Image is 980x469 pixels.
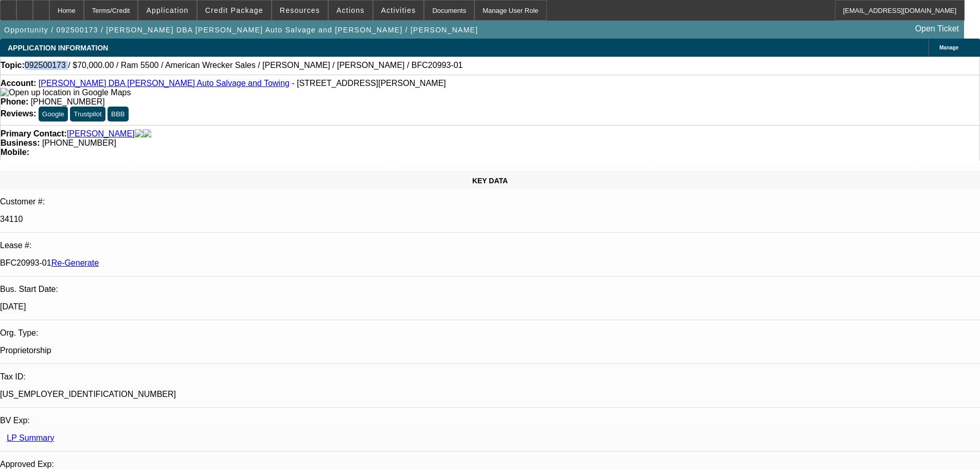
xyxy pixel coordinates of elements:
[373,1,424,20] button: Activities
[336,6,365,14] span: Actions
[472,177,508,185] span: KEY DATA
[329,1,372,20] button: Actions
[8,44,108,52] span: APPLICATION INFORMATION
[1,109,36,118] strong: Reviews:
[143,129,151,138] img: linkedin-icon.png
[272,1,328,20] button: Resources
[31,97,105,106] span: [PHONE_NUMBER]
[39,79,290,88] a: [PERSON_NAME] DBA [PERSON_NAME] Auto Salvage and Towing
[1,88,131,97] a: View Google Maps
[198,1,271,20] button: Credit Package
[911,20,963,38] a: Open Ticket
[1,88,131,97] img: Open up location in Google Maps
[280,6,320,14] span: Resources
[70,107,105,121] button: Trustpilot
[135,129,143,138] img: facebook-icon.png
[939,45,958,50] span: Manage
[25,61,463,70] span: 092500173 / $70,000.00 / Ram 5500 / American Wrecker Sales / [PERSON_NAME] / [PERSON_NAME] / BFC2...
[51,258,99,267] a: Re-Generate
[292,79,446,88] span: - [STREET_ADDRESS][PERSON_NAME]
[67,129,135,138] a: [PERSON_NAME]
[1,129,67,138] strong: Primary Contact:
[1,79,36,88] strong: Account:
[1,97,28,106] strong: Phone:
[1,148,29,157] strong: Mobile:
[1,138,40,147] strong: Business:
[205,6,263,14] span: Credit Package
[7,433,54,442] a: LP Summary
[146,6,188,14] span: Application
[108,107,129,121] button: BBB
[4,26,478,34] span: Opportunity / 092500173 / [PERSON_NAME] DBA [PERSON_NAME] Auto Salvage and [PERSON_NAME] / [PERSO...
[1,61,25,70] strong: Topic:
[42,138,116,147] span: [PHONE_NUMBER]
[138,1,196,20] button: Application
[381,6,416,14] span: Activities
[39,107,68,121] button: Google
